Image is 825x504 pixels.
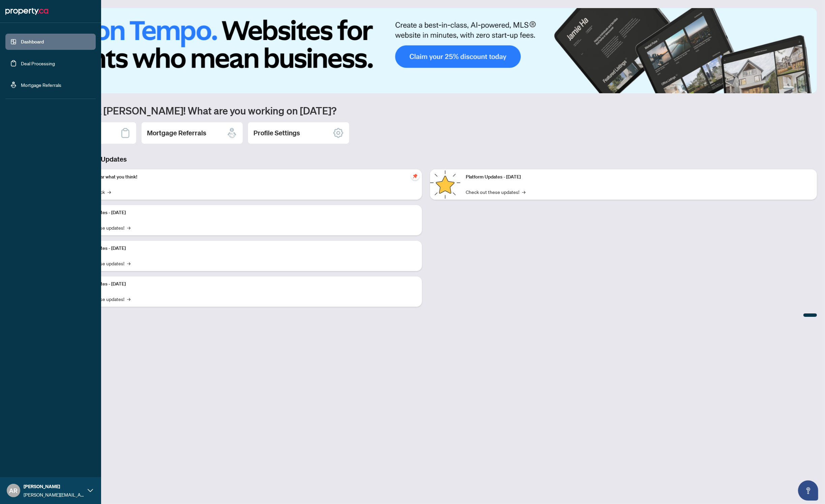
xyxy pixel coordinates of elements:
[108,188,111,196] span: →
[127,224,130,231] span: →
[127,295,130,303] span: →
[21,82,61,88] a: Mortgage Referrals
[807,87,810,89] button: 4
[71,173,417,181] p: We want to hear what you think!
[253,128,300,138] h2: Profile Settings
[24,483,84,490] span: [PERSON_NAME]
[430,169,460,200] img: Platform Updates - June 23, 2025
[35,104,817,117] h1: Welcome back [PERSON_NAME]! What are you working on [DATE]?
[24,491,84,498] span: [PERSON_NAME][EMAIL_ADDRESS][DOMAIN_NAME]
[35,8,817,93] img: Slide 0
[71,245,417,252] p: Platform Updates - [DATE]
[71,209,417,216] p: Platform Updates - [DATE]
[802,87,805,89] button: 3
[147,128,206,138] h2: Mortgage Referrals
[411,172,419,180] span: pushpin
[35,155,817,164] h3: Brokerage & Industry Updates
[798,480,818,501] button: Open asap
[466,173,812,181] p: Platform Updates - [DATE]
[21,60,55,66] a: Deal Processing
[522,188,525,196] span: →
[5,6,48,17] img: logo
[71,280,417,288] p: Platform Updates - [DATE]
[466,188,525,196] a: Check out these updates!→
[21,39,44,45] a: Dashboard
[9,486,18,495] span: AR
[127,260,130,267] span: →
[783,87,794,89] button: 1
[797,87,799,89] button: 2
